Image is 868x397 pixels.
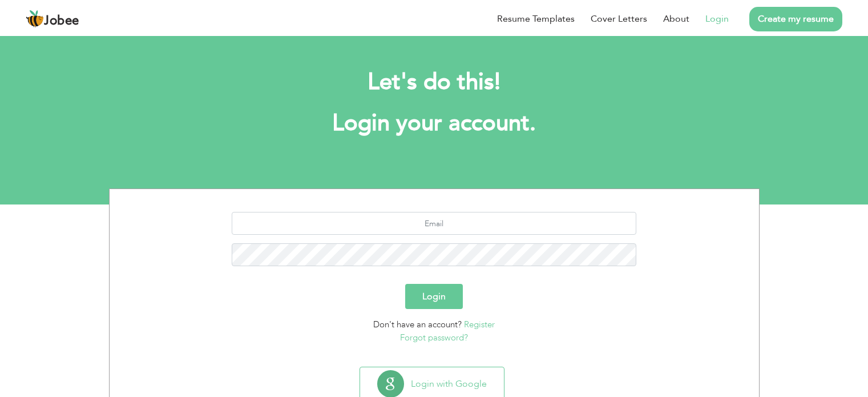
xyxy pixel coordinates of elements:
[663,12,689,26] a: About
[591,12,647,26] a: Cover Letters
[400,332,468,343] a: Forgot password?
[749,7,842,31] a: Create my resume
[497,12,575,26] a: Resume Templates
[232,212,636,235] input: Email
[405,284,463,309] button: Login
[126,67,742,97] h2: Let's do this!
[705,12,729,26] a: Login
[126,109,742,138] h1: Login your account.
[44,15,79,27] span: Jobee
[373,319,462,330] span: Don't have an account?
[26,10,79,28] a: Jobee
[464,319,495,330] a: Register
[26,10,44,28] img: jobee.io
